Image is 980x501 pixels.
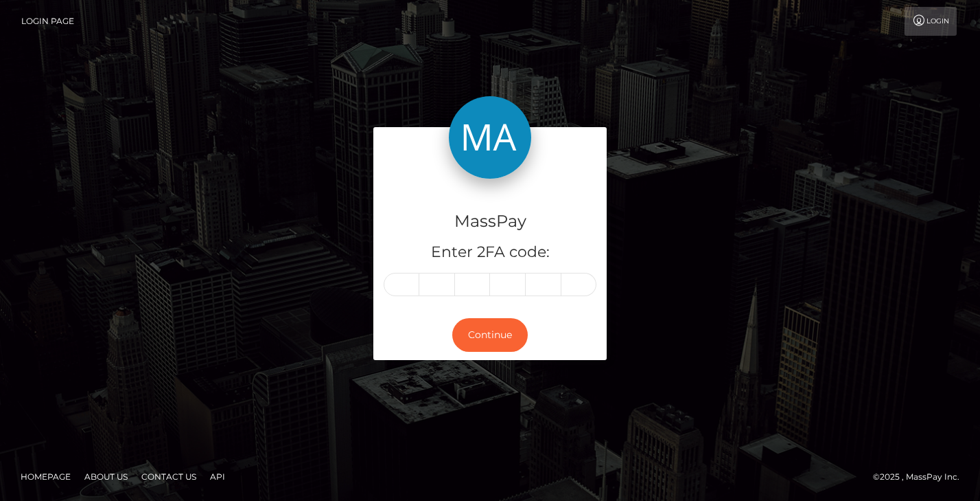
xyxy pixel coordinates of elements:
div: © 2025 , MassPay Inc. [873,469,970,485]
a: Contact Us [136,466,202,487]
a: Login Page [21,7,74,36]
a: Login [905,7,957,36]
h5: Enter 2FA code: [384,242,596,263]
a: API [205,466,231,487]
a: About Us [79,466,133,487]
a: Homepage [15,466,76,487]
button: Continue [452,318,528,352]
h4: MassPay [384,210,596,234]
img: MassPay [449,96,531,179]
